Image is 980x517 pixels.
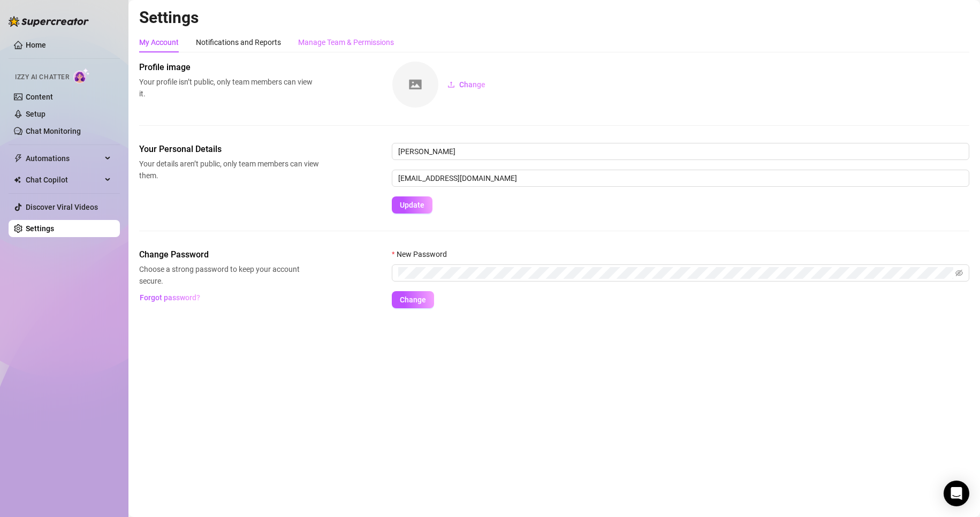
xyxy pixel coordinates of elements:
a: Settings [26,224,54,233]
a: Discover Viral Videos [26,203,98,211]
span: Change Password [139,248,319,261]
span: Your details aren’t public, only team members can view them. [139,158,319,181]
img: square-placeholder.png [392,62,438,108]
span: Choose a strong password to keep your account secure. [139,263,319,287]
div: Open Intercom Messenger [944,481,969,506]
span: thunderbolt [14,154,22,163]
button: Update [392,196,432,214]
input: New Password [398,267,953,279]
span: Your Personal Details [139,143,319,156]
div: Notifications and Reports [196,36,281,48]
span: Change [459,80,485,89]
a: Home [26,41,46,49]
span: Forgot password? [140,293,200,302]
button: Change [392,291,434,308]
img: Chat Copilot [14,176,21,184]
button: Forgot password? [139,289,200,306]
span: Your profile isn’t public, only team members can view it. [139,76,319,100]
a: Chat Monitoring [26,127,81,135]
span: eye-invisible [955,269,963,277]
span: upload [447,81,455,88]
input: Enter new email [392,170,969,187]
div: My Account [139,36,179,48]
span: Chat Copilot [26,171,102,188]
input: Enter name [392,143,969,160]
span: Izzy AI Chatter [15,72,69,82]
span: Profile image [139,61,319,74]
div: Manage Team & Permissions [298,36,394,48]
h2: Settings [139,7,969,28]
label: New Password [392,248,454,260]
img: AI Chatter [73,68,90,83]
span: Automations [26,150,102,167]
button: Change [439,76,494,93]
a: Content [26,93,53,101]
span: Update [400,201,424,209]
img: logo-BBDzfeDw.svg [9,16,89,27]
a: Setup [26,110,45,118]
span: Change [400,295,426,304]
